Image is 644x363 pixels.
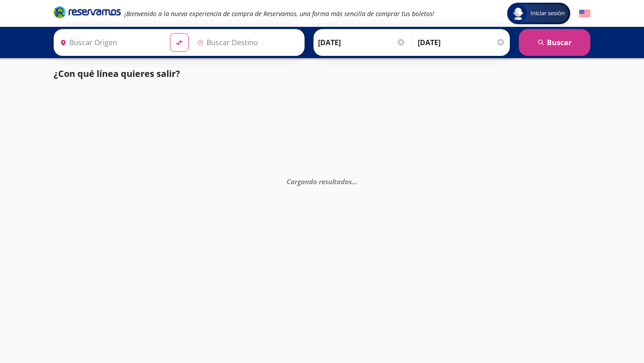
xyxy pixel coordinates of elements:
span: . [356,177,357,186]
input: Opcional [418,31,505,54]
em: Cargando resultados [287,177,357,186]
button: English [579,8,590,19]
button: Buscar [519,29,590,56]
input: Buscar Origen [56,31,163,54]
span: Iniciar sesión [527,9,568,18]
input: Elegir Fecha [318,31,406,54]
i: Brand Logo [54,5,121,19]
p: ¿Con qué línea quieres salir? [54,67,180,80]
em: ¡Bienvenido a la nueva experiencia de compra de Reservamos, una forma más sencilla de comprar tus... [124,9,434,18]
span: . [352,177,354,186]
a: Brand Logo [54,5,121,21]
span: . [354,177,356,186]
input: Buscar Destino [194,31,300,54]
